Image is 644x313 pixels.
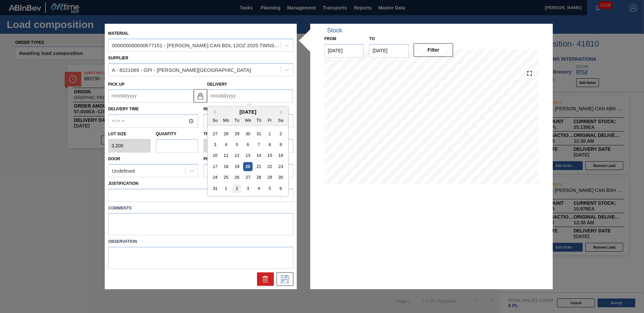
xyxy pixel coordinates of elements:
[276,184,285,193] div: Choose Saturday, September 6th, 2025
[222,162,231,171] div: Choose Monday, August 18th, 2025
[243,140,252,149] div: Choose Wednesday, August 6th, 2025
[108,89,194,103] input: mm/dd/yyyy
[254,184,263,193] div: Choose Thursday, September 4th, 2025
[194,89,207,103] button: locked
[211,140,220,149] div: Choose Sunday, August 3rd, 2025
[211,129,220,138] div: Choose Sunday, July 27th, 2025
[108,203,293,213] label: Comments
[207,82,227,87] label: Delivery
[265,151,274,160] div: Choose Friday, August 15th, 2025
[108,237,293,247] label: Observation
[108,156,120,161] label: Door
[232,151,241,160] div: Choose Tuesday, August 12th, 2025
[254,151,263,160] div: Choose Thursday, August 14th, 2025
[108,31,129,36] label: Material
[222,184,231,193] div: Choose Monday, September 1st, 2025
[265,184,274,193] div: Choose Friday, September 5th, 2025
[222,116,231,125] div: Mo
[324,36,336,41] label: From
[203,156,241,161] label: Production Line
[276,162,285,171] div: Choose Saturday, August 23rd, 2025
[369,36,375,41] label: to
[276,173,285,182] div: Choose Saturday, August 30th, 2025
[276,140,285,149] div: Choose Saturday, August 9th, 2025
[280,110,285,115] button: Next Month
[211,173,220,182] div: Choose Sunday, August 24th, 2025
[243,151,252,160] div: Choose Wednesday, August 13th, 2025
[207,89,293,103] input: mm/dd/yyyy
[327,27,342,34] div: Stock
[254,140,263,149] div: Choose Thursday, August 7th, 2025
[254,162,263,171] div: Choose Thursday, August 21st, 2025
[277,273,293,286] div: Save Suggestion
[243,173,252,182] div: Choose Wednesday, August 27th, 2025
[112,67,251,73] div: A - 8221069 - GPI - [PERSON_NAME][GEOGRAPHIC_DATA]
[414,43,453,57] button: Filter
[222,173,231,182] div: Choose Monday, August 25th, 2025
[203,132,220,137] label: Trucks
[276,129,285,138] div: Choose Saturday, August 2nd, 2025
[324,44,364,57] input: mm/dd/yyyy
[265,116,274,125] div: Fr
[232,173,241,182] div: Choose Tuesday, August 26th, 2025
[112,42,281,48] div: 000000000000677151 - [PERSON_NAME] CAN BDL 12OZ 2025 TWNSTK 30/12 CAN
[265,162,274,171] div: Choose Friday, August 22nd, 2025
[207,109,288,115] div: [DATE]
[254,129,263,138] div: Choose Thursday, July 31st, 2025
[112,168,135,174] div: Undefined
[265,173,274,182] div: Choose Friday, August 29th, 2025
[243,184,252,193] div: Choose Wednesday, September 3rd, 2025
[265,129,274,138] div: Choose Friday, August 1st, 2025
[276,116,285,125] div: Sa
[196,92,204,100] img: locked
[108,56,128,60] label: Supplier
[232,129,241,138] div: Choose Tuesday, July 29th, 2025
[108,181,138,186] label: Justification
[222,129,231,138] div: Choose Monday, July 28th, 2025
[369,44,409,57] input: mm/dd/yyyy
[211,184,220,193] div: Choose Sunday, August 31st, 2025
[232,162,241,171] div: Choose Tuesday, August 19th, 2025
[254,173,263,182] div: Choose Thursday, August 28th, 2025
[211,110,216,115] button: Previous Month
[243,162,252,171] div: Choose Wednesday, August 20th, 2025
[232,140,241,149] div: Choose Tuesday, August 5th, 2025
[243,116,252,125] div: We
[222,140,231,149] div: Choose Monday, August 4th, 2025
[108,82,125,87] label: Pick up
[257,273,274,286] div: Delete Suggestion
[232,116,241,125] div: Tu
[222,151,231,160] div: Choose Monday, August 11th, 2025
[108,130,151,139] label: Lot size
[156,132,176,137] label: Quantity
[254,116,263,125] div: Th
[211,162,220,171] div: Choose Sunday, August 17th, 2025
[265,140,274,149] div: Choose Friday, August 8th, 2025
[211,151,220,160] div: Choose Sunday, August 10th, 2025
[210,129,286,194] div: month 2025-08
[232,184,241,193] div: Choose Tuesday, September 2nd, 2025
[211,116,220,125] div: Su
[203,107,225,112] label: Incoterm
[108,105,198,114] label: Delivery Time
[243,129,252,138] div: Choose Wednesday, July 30th, 2025
[276,151,285,160] div: Choose Saturday, August 16th, 2025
